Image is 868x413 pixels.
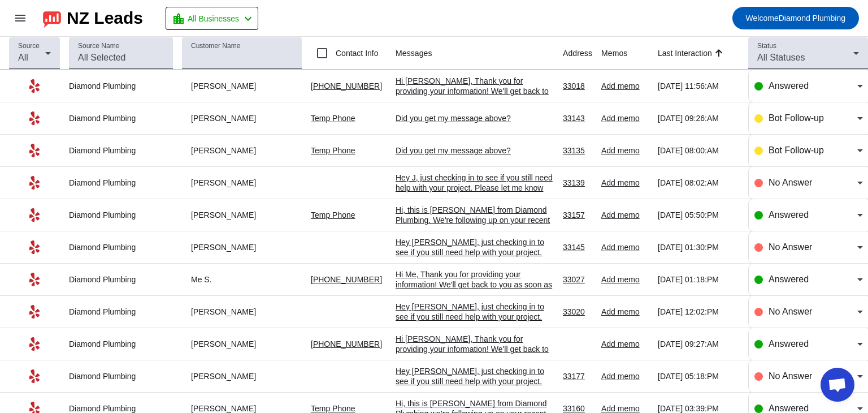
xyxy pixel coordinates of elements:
button: WelcomeDiamond Plumbing [732,7,859,29]
div: Add memo [601,113,649,123]
span: Bot Follow-up [769,113,824,123]
th: Messages [396,37,563,70]
div: Last Interaction [658,48,712,59]
div: [PERSON_NAME] [182,307,302,317]
button: All Businesses [166,7,258,30]
a: [PHONE_NUMBER] [311,275,382,284]
th: Memos [601,37,658,70]
div: Hi [PERSON_NAME], Thank you for providing your information! We'll get back to you as soon as poss... [396,334,554,364]
div: Hi Me, Thank you for providing your information! We'll get back to you as soon as possible. Thank... [396,269,554,300]
span: No Answer [769,307,812,316]
mat-label: Source [18,42,40,50]
span: All Businesses [188,11,239,27]
span: No Answer [769,242,812,252]
div: [DATE] 09:27:AM [658,339,739,349]
div: Diamond Plumbing [69,274,173,285]
div: 33145 [563,242,592,252]
a: Temp Phone [311,404,355,413]
div: 33139 [563,178,592,188]
span: Answered [769,274,809,284]
span: Welcome [746,14,779,23]
span: No Answer [769,371,812,381]
span: No Answer [769,178,812,187]
div: [DATE] 08:02:AM [658,178,739,188]
a: [PHONE_NUMBER] [311,339,382,349]
div: 33143 [563,113,592,123]
mat-icon: Yelp [28,369,41,383]
div: Diamond Plumbing [69,113,173,123]
div: Me S. [182,274,302,285]
span: Answered [769,210,809,220]
div: [DATE] 11:56:AM [658,81,739,91]
input: All Selected [78,51,164,64]
div: Add memo [601,178,649,188]
div: [PERSON_NAME] [182,145,302,156]
div: [DATE] 01:30:PM [658,242,739,252]
mat-icon: Yelp [28,111,41,125]
a: Temp Phone [311,210,355,220]
div: Add memo [601,242,649,252]
div: 33027 [563,274,592,285]
div: Add memo [601,371,649,381]
mat-icon: Yelp [28,208,41,222]
mat-label: Customer Name [191,42,240,50]
mat-icon: Yelp [28,240,41,254]
div: 33135 [563,145,592,156]
div: [DATE] 12:02:PM [658,307,739,317]
div: Diamond Plumbing [69,145,173,156]
div: Diamond Plumbing [69,371,173,381]
div: [PERSON_NAME] [182,178,302,188]
div: Add memo [601,81,649,91]
div: [PERSON_NAME] [182,339,302,349]
div: [DATE] 01:18:PM [658,274,739,285]
a: Temp Phone [311,146,355,155]
div: Add memo [601,145,649,156]
div: 33177 [563,371,592,381]
label: Contact Info [333,48,379,59]
div: Open chat [821,368,854,402]
mat-icon: chevron_left [241,12,255,25]
span: Answered [769,339,809,349]
mat-icon: Yelp [28,337,41,351]
div: [DATE] 09:26:AM [658,113,739,123]
div: Add memo [601,307,649,317]
div: Hey J, just checking in to see if you still need help with your project. Please let me know and f... [396,173,554,213]
div: [PERSON_NAME] [182,371,302,381]
div: [PERSON_NAME] [182,210,302,220]
mat-label: Status [757,42,776,50]
mat-icon: menu [14,11,27,25]
div: Add memo [601,210,649,220]
div: 33018 [563,81,592,91]
div: Diamond Plumbing [69,178,173,188]
div: Hey [PERSON_NAME], just checking in to see if you still need help with your project. Please let m... [396,302,554,352]
div: Add memo [601,339,649,349]
div: NZ Leads [67,10,143,26]
div: Did you get my message above?​ [396,113,554,123]
div: [PERSON_NAME] [182,113,302,123]
div: Diamond Plumbing [69,242,173,252]
span: Diamond Plumbing [746,10,845,26]
mat-icon: Yelp [28,176,41,190]
div: Diamond Plumbing [69,307,173,317]
div: 33157 [563,210,592,220]
div: Did you get my message above?​ [396,145,554,156]
div: Diamond Plumbing [69,339,173,349]
div: Diamond Plumbing [69,81,173,91]
a: Temp Phone [311,114,355,123]
mat-icon: location_city [172,12,185,25]
div: Hi, this is [PERSON_NAME] from Diamond Plumbing. We're following up on your recent plumbing servi... [396,205,554,286]
div: Diamond Plumbing [69,210,173,220]
span: All Statuses [757,53,805,62]
mat-icon: Yelp [28,144,41,157]
div: Hey [PERSON_NAME], just checking in to see if you still need help with your project. Please let m... [396,237,554,288]
mat-icon: Yelp [28,305,41,319]
span: Bot Follow-up [769,145,824,155]
div: [PERSON_NAME] [182,81,302,91]
a: [PHONE_NUMBER] [311,81,382,91]
span: Answered [769,403,809,413]
div: Hi [PERSON_NAME], Thank you for providing your information! We'll get back to you as soon as poss... [396,76,554,106]
img: logo [43,8,61,28]
span: Answered [769,81,809,91]
mat-label: Source Name [78,42,119,50]
div: Add memo [601,274,649,285]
